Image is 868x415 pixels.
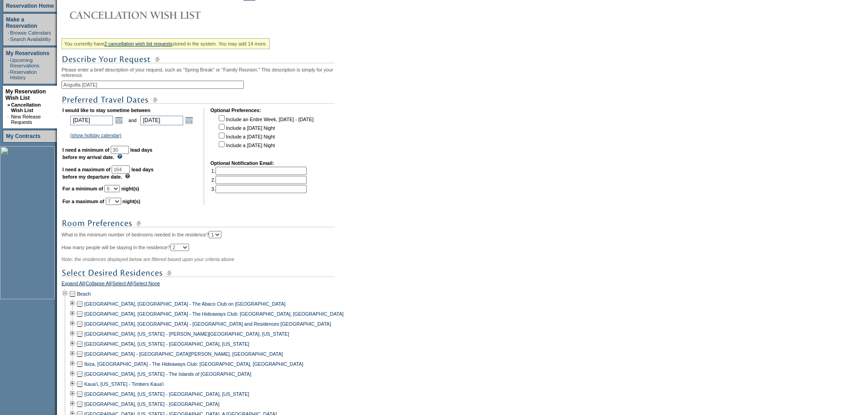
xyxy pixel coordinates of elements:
a: Upcoming Reservations [10,57,39,68]
a: Reservation Home [6,3,54,9]
a: [GEOGRAPHIC_DATA], [US_STATE] - [GEOGRAPHIC_DATA], [US_STATE] [84,341,249,347]
b: I need a maximum of [62,167,110,172]
img: questionMark_lightBlue.gif [117,154,123,159]
td: 3. [211,185,307,193]
a: [GEOGRAPHIC_DATA], [GEOGRAPHIC_DATA] - The Abaco Club on [GEOGRAPHIC_DATA] [84,301,286,307]
b: lead days before my arrival date. [62,147,153,160]
td: · [8,57,9,68]
img: subTtlRoomPreferences.gif [62,218,335,229]
a: Select All [113,281,133,289]
a: (show holiday calendar) [70,133,122,138]
a: Open the calendar popup. [184,115,194,125]
a: Make a Reservation [6,16,37,29]
td: 1. [211,167,307,175]
img: Cancellation Wish List [62,6,244,24]
a: My Reservations [6,50,49,56]
a: My Contracts [6,133,41,139]
b: I would like to stay sometime between [62,108,150,113]
td: · [8,30,9,36]
input: Date format: M/D/Y. Shortcut keys: [T] for Today. [UP] or [.] for Next Day. [DOWN] or [,] for Pre... [140,116,183,125]
a: [GEOGRAPHIC_DATA], [US_STATE] - [PERSON_NAME][GEOGRAPHIC_DATA], [US_STATE] [84,331,289,337]
a: My Reservation Wish List [5,88,46,101]
b: lead days before my departure date. [62,167,154,179]
a: [GEOGRAPHIC_DATA], [US_STATE] - The Islands of [GEOGRAPHIC_DATA] [84,371,251,377]
a: Browse Calendars [10,30,51,36]
b: Optional Preferences: [211,108,261,113]
a: [GEOGRAPHIC_DATA], [GEOGRAPHIC_DATA] - The Hideaways Club: [GEOGRAPHIC_DATA], [GEOGRAPHIC_DATA] [84,311,344,317]
a: Cancellation Wish List [11,102,41,113]
b: For a maximum of [62,199,104,204]
a: Kaua'i, [US_STATE] - Timbers Kaua'i [84,381,164,387]
div: You currently have stored in the system. You may add 14 more. [62,38,270,49]
a: Collapse All [86,281,111,289]
b: » [7,102,10,108]
a: Beach [77,291,91,297]
a: Expand All [62,281,84,289]
span: Note: the residences displayed below are filtered based upon your criteria above [62,256,234,262]
a: 2 cancellation wish list requests [104,41,172,46]
a: [GEOGRAPHIC_DATA], [US_STATE] - [GEOGRAPHIC_DATA] [84,401,220,407]
td: · [8,36,9,42]
b: night(s) [123,199,140,204]
b: night(s) [121,186,139,191]
td: · [8,69,9,80]
b: For a minimum of [62,186,103,191]
a: [GEOGRAPHIC_DATA], [US_STATE] - [GEOGRAPHIC_DATA], [US_STATE] [84,391,249,397]
a: [GEOGRAPHIC_DATA] - [GEOGRAPHIC_DATA][PERSON_NAME], [GEOGRAPHIC_DATA] [84,351,283,357]
a: Select None [134,281,160,289]
div: | | | [62,281,351,289]
img: questionMark_lightBlue.gif [125,174,130,179]
a: Search Availability [10,36,51,42]
a: Reservation History [10,69,37,80]
input: Date format: M/D/Y. Shortcut keys: [T] for Today. [UP] or [.] for Next Day. [DOWN] or [,] for Pre... [70,116,113,125]
b: I need a minimum of [62,147,109,153]
a: [GEOGRAPHIC_DATA], [GEOGRAPHIC_DATA] - [GEOGRAPHIC_DATA] and Residences [GEOGRAPHIC_DATA] [84,321,331,327]
a: Open the calendar popup. [114,115,124,125]
a: New Release Requests [11,114,41,125]
td: 2. [211,176,307,184]
b: Optional Notification Email: [211,160,274,166]
td: Include an Entire Week, [DATE] - [DATE] Include a [DATE] Night Include a [DATE] Night Include a [... [217,114,313,154]
td: and [127,114,138,127]
a: Ibiza, [GEOGRAPHIC_DATA] - The Hideaways Club: [GEOGRAPHIC_DATA], [GEOGRAPHIC_DATA] [84,361,303,367]
td: · [7,114,10,125]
